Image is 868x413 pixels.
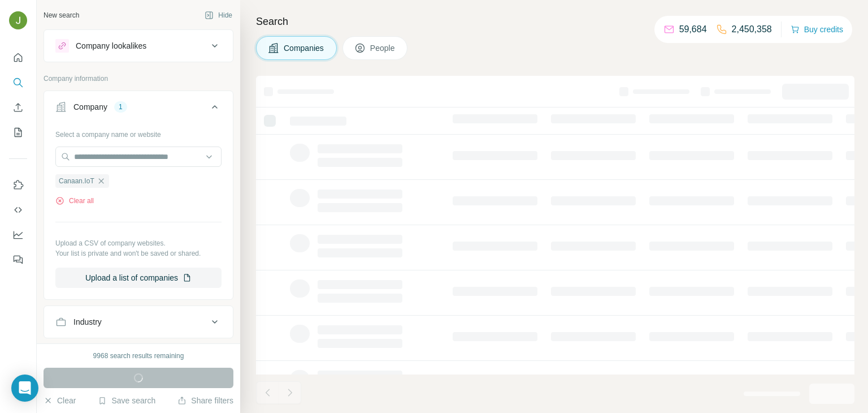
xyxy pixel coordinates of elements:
[44,32,233,59] button: Company lookalikes
[197,7,240,24] button: Hide
[9,11,27,29] img: Avatar
[791,21,843,37] button: Buy credits
[11,375,38,402] div: Open Intercom Messenger
[98,395,155,406] button: Save search
[9,97,27,118] button: Enrich CSV
[44,395,76,406] button: Clear
[44,93,233,125] button: Company1
[55,248,222,259] p: Your list is private and won't be saved or shared.
[9,122,27,143] button: My lists
[370,42,396,54] span: People
[55,268,222,288] button: Upload a list of companies
[44,308,233,335] button: Industry
[55,238,222,248] p: Upload a CSV of company websites.
[44,10,79,20] div: New search
[9,225,27,245] button: Dashboard
[55,196,94,206] button: Clear all
[114,102,127,112] div: 1
[256,14,854,29] h4: Search
[59,176,94,186] span: Canaan.IoT
[73,101,107,113] div: Company
[73,316,102,328] div: Industry
[284,42,325,54] span: Companies
[9,48,27,68] button: Quick start
[93,351,184,361] div: 9968 search results remaining
[44,74,233,84] p: Company information
[76,40,146,51] div: Company lookalikes
[9,249,27,270] button: Feedback
[177,395,233,406] button: Share filters
[9,175,27,195] button: Use Surfe on LinkedIn
[732,23,772,36] p: 2,450,358
[55,125,222,140] div: Select a company name or website
[9,72,27,93] button: Search
[9,200,27,220] button: Use Surfe API
[679,23,707,36] p: 59,684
